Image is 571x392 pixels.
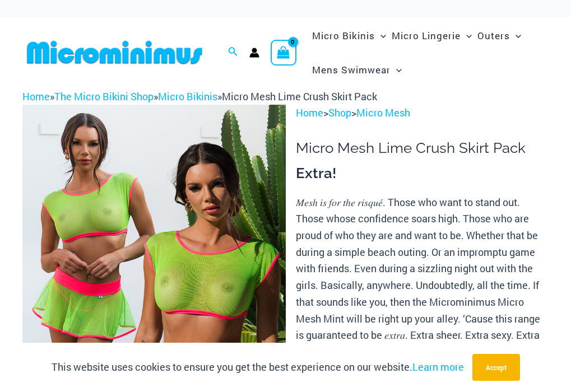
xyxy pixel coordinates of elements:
a: Search icon link [228,45,238,60]
p: > > [296,105,549,122]
a: Home [22,90,50,103]
a: Mens SwimwearMenu ToggleMenu Toggle [309,53,405,87]
a: Shop [328,106,351,119]
h1: Micro Mesh Lime Crush Skirt Pack [296,139,549,157]
p: 𝑀𝑒𝑠ℎ 𝑖𝑠 𝑓𝑜𝑟 𝑡ℎ𝑒 𝑟𝑖𝑠𝑞𝑢𝑒́. Those who want to stand out. Those whose confidence soars high. Those wh... [296,194,549,361]
a: The Micro Bikini Shop [54,90,154,103]
a: Learn more [412,360,464,374]
span: Menu Toggle [461,21,472,50]
nav: Site Navigation [308,17,549,88]
img: MM SHOP LOGO FLAT [22,40,207,65]
a: Micro LingerieMenu ToggleMenu Toggle [389,18,475,53]
span: Mens Swimwear [312,55,391,84]
span: » » » [22,90,377,103]
a: Micro BikinisMenu ToggleMenu Toggle [309,18,389,53]
a: View Shopping Cart, empty [271,40,296,66]
a: Account icon link [249,48,259,58]
span: Micro Bikinis [312,21,375,50]
span: Micro Mesh Lime Crush Skirt Pack [222,90,377,103]
a: Micro Mesh [356,106,410,119]
span: Menu Toggle [510,21,521,50]
span: Menu Toggle [375,21,386,50]
a: OutersMenu ToggleMenu Toggle [475,18,524,53]
p: This website uses cookies to ensure you get the best experience on our website. [52,359,464,376]
a: Micro Bikinis [158,90,217,103]
span: Outers [477,21,510,50]
a: Home [296,106,323,119]
button: Accept [472,354,520,381]
span: Menu Toggle [391,55,402,84]
span: Micro Lingerie [392,21,461,50]
h3: Extra! [296,164,549,183]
